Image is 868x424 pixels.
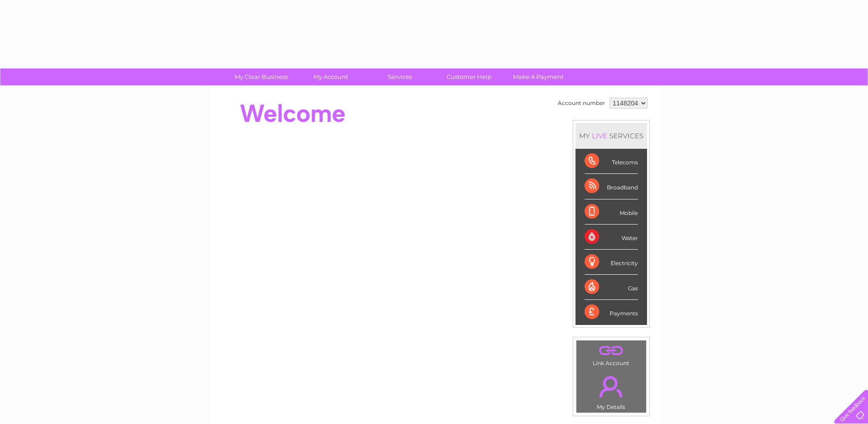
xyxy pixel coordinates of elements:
[585,199,638,225] div: Mobile
[362,68,437,85] a: Services
[585,275,638,300] div: Gas
[576,368,647,413] td: My Details
[575,123,647,149] div: MY SERVICES
[585,300,638,325] div: Payments
[501,68,576,85] a: Make A Payment
[590,131,609,140] div: LIVE
[431,68,507,85] a: Customer Help
[576,340,647,369] td: Link Account
[579,343,644,359] a: .
[585,174,638,199] div: Broadband
[293,68,368,85] a: My Account
[555,95,607,111] td: Account number
[585,250,638,275] div: Electricity
[585,225,638,250] div: Water
[579,371,644,403] a: .
[224,68,299,85] a: My Clear Business
[585,149,638,174] div: Telecoms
